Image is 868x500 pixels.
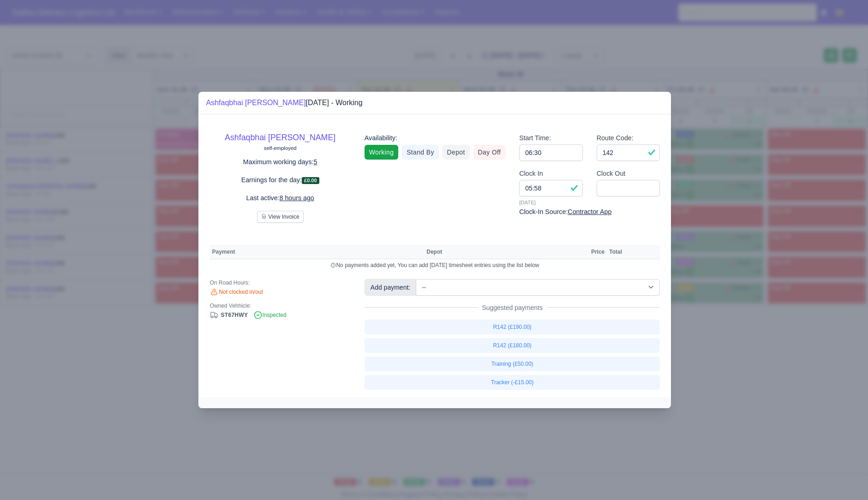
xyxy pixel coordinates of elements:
div: Add payment: [365,279,416,296]
label: Clock Out [597,168,626,179]
label: Clock In [519,168,543,179]
div: [DATE] - Working [206,97,362,108]
u: 5 [314,158,317,166]
span: Inspected [253,312,287,318]
div: Owned Vehhicle: [210,302,350,310]
div: Availability: [365,133,505,143]
span: £0.00 [302,177,319,184]
th: Price [589,245,607,259]
a: Depot [443,145,470,160]
u: Contractor App [568,208,611,215]
a: Ashfaqbhai [PERSON_NAME] [225,133,335,142]
a: ST67HWY [210,312,248,318]
small: self-employed [264,145,297,151]
div: Clock-In Source: [519,207,660,217]
a: R142 (£180.00) [365,338,660,353]
a: Stand By [402,145,438,160]
span: Suggested payments [478,303,546,312]
u: 8 hours ago [280,194,314,202]
p: Earnings for the day: [210,175,350,185]
p: Maximum working days: [210,157,350,167]
a: R142 (£190.00) [365,320,660,334]
button: View Invoice [257,211,304,223]
div: On Road Hours: [210,279,350,286]
a: Ashfaqbhai [PERSON_NAME] [206,99,305,107]
label: Route Code: [597,133,634,143]
div: Not clocked in/out [210,288,350,297]
iframe: Chat Widget [822,456,868,500]
th: Payment [210,245,424,259]
th: Depot [424,245,581,259]
td: No payments added yet, You can add [DATE] timesheet entries using the list below [210,259,660,271]
small: [DATE] [519,198,583,207]
th: Total [607,245,624,259]
label: Start Time: [519,133,551,143]
a: Day Off [473,145,506,160]
a: Working [365,145,398,160]
p: Last active: [210,193,350,203]
a: Tracker (-£15.00) [365,375,660,390]
a: Training (£50.00) [365,357,660,371]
